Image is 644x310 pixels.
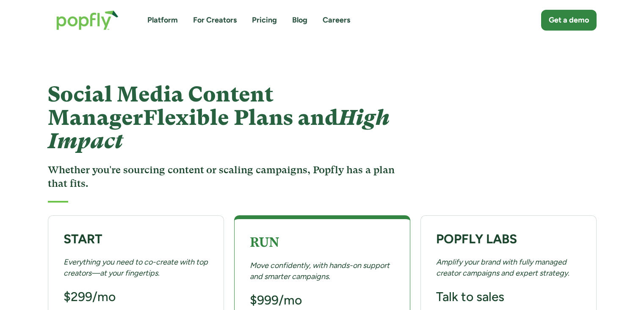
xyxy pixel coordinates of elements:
strong: START [64,231,102,247]
a: For Creators [193,15,237,25]
strong: POPFLY LABS [436,231,517,247]
h3: $299/mo [64,289,116,305]
a: Blog [292,15,307,25]
span: Flexible Plans and [48,105,390,153]
a: Get a demo [541,10,597,31]
em: High Impact [48,105,390,153]
em: Everything you need to co-create with top creators—at your fingertips. [64,257,208,277]
h3: Talk to sales [436,289,504,305]
em: Move confidently, with hands-on support and smarter campaigns. [250,261,390,281]
h3: $999/mo [250,292,302,308]
a: Pricing [252,15,277,25]
div: Get a demo [549,15,589,25]
h3: Whether you're sourcing content or scaling campaigns, Popfly has a plan that fits. [48,163,399,191]
a: Careers [323,15,350,25]
a: home [48,2,127,39]
em: Amplify your brand with fully managed creator campaigns and expert strategy. [436,257,569,277]
h1: Social Media Content Manager [48,83,399,153]
strong: RUN [250,235,279,250]
a: Platform [147,15,178,25]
